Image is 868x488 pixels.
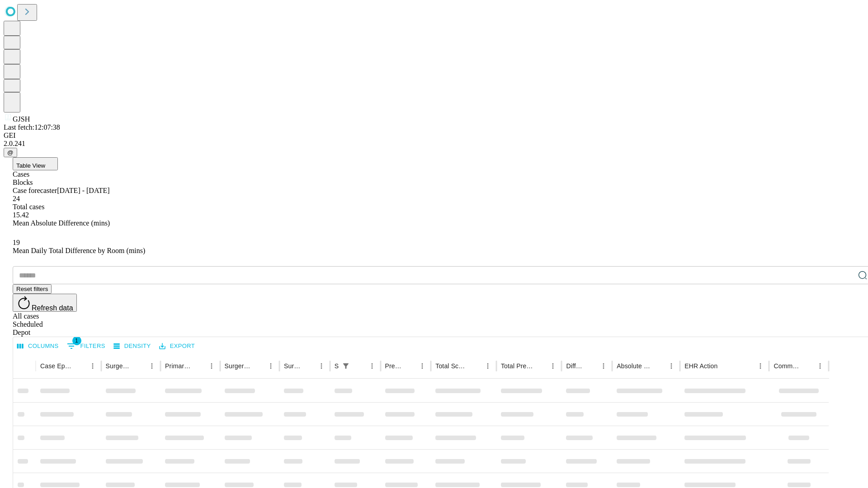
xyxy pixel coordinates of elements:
[13,284,52,294] button: Reset filters
[157,339,197,353] button: Export
[86,360,99,372] button: Menu
[4,131,864,140] div: GEI
[501,362,533,370] div: Total Predicted Duration
[13,211,29,219] span: 15.42
[4,123,60,131] span: Last fetch: 12:07:38
[366,360,378,372] button: Menu
[534,360,547,372] button: Sort
[403,360,416,372] button: Sort
[684,362,717,370] div: EHR Action
[13,187,57,194] span: Case forecaster
[13,157,58,170] button: Table View
[801,360,814,372] button: Sort
[264,360,277,372] button: Menu
[353,360,366,372] button: Sort
[4,148,17,157] button: @
[32,304,73,312] span: Refresh data
[302,360,315,372] button: Sort
[65,339,108,353] button: Show filters
[205,360,218,372] button: Menu
[814,360,826,372] button: Menu
[13,195,20,202] span: 24
[284,362,302,370] div: Surgery Date
[15,339,61,353] button: Select columns
[13,115,30,123] span: GJSH
[146,360,158,372] button: Menu
[652,360,665,372] button: Sort
[617,362,651,370] div: Absolute Difference
[665,360,678,372] button: Menu
[133,360,146,372] button: Sort
[547,360,559,372] button: Menu
[72,336,81,345] span: 1
[225,362,251,370] div: Surgery Name
[315,360,328,372] button: Menu
[165,362,191,370] div: Primary Service
[16,162,45,169] span: Table View
[718,360,731,372] button: Sort
[13,247,145,254] span: Mean Daily Total Difference by Room (mins)
[469,360,481,372] button: Sort
[193,360,205,372] button: Sort
[111,339,153,353] button: Density
[597,360,610,372] button: Menu
[57,187,109,194] span: [DATE] - [DATE]
[774,362,800,370] div: Comments
[40,362,73,370] div: Case Epic Id
[416,360,429,372] button: Menu
[13,203,44,211] span: Total cases
[13,294,77,312] button: Refresh data
[7,149,14,156] span: @
[754,360,767,372] button: Menu
[13,219,110,227] span: Mean Absolute Difference (mins)
[74,360,86,372] button: Sort
[340,360,352,372] div: 1 active filter
[435,362,468,370] div: Total Scheduled Duration
[385,362,403,370] div: Predicted In Room Duration
[106,362,132,370] div: Surgeon Name
[566,362,584,370] div: Difference
[16,286,48,292] span: Reset filters
[13,239,20,246] span: 19
[481,360,494,372] button: Menu
[252,360,264,372] button: Sort
[585,360,597,372] button: Sort
[335,362,339,370] div: Scheduled In Room Duration
[4,140,864,148] div: 2.0.241
[340,360,352,372] button: Show filters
